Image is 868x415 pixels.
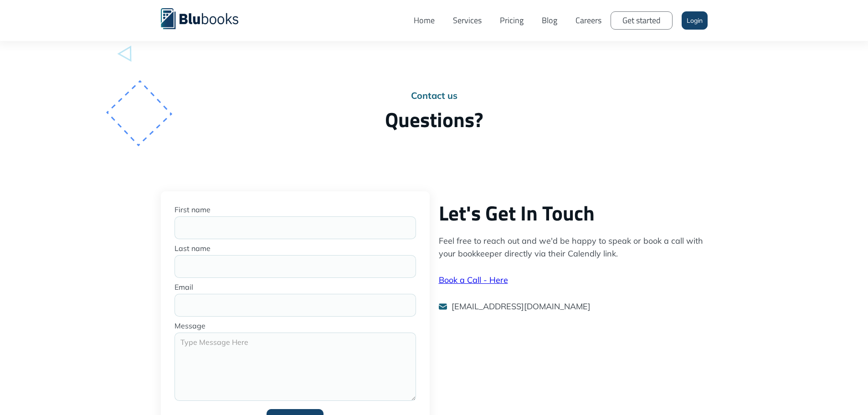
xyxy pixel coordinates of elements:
[175,205,416,214] label: First name
[439,275,508,285] a: Book a Call - Here
[611,11,673,30] a: Get started
[161,107,708,132] h2: Questions?
[452,300,591,313] p: [EMAIL_ADDRESS][DOMAIN_NAME]
[161,91,708,100] div: Contact us
[439,200,708,225] h2: Let's Get In Touch
[405,7,444,34] a: Home
[444,7,491,34] a: Services
[533,7,566,34] a: Blog
[175,244,416,253] label: Last name
[439,235,708,260] p: Feel free to reach out and we'd be happy to speak or book a call with your bookkeeper directly vi...
[175,282,416,292] label: Email
[566,7,611,34] a: Careers
[682,11,708,30] a: Login
[491,7,533,34] a: Pricing
[175,321,416,330] label: Message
